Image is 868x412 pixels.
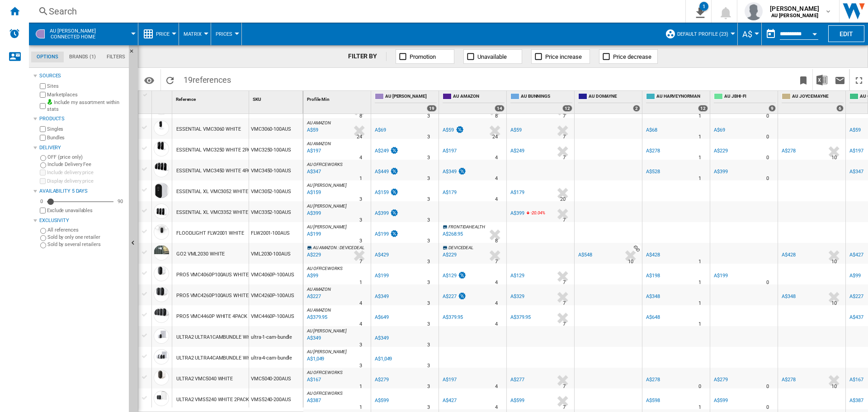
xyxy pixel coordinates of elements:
div: Last updated : Thursday, 11 September 2025 03:14 [306,126,318,135]
div: A$268.95 [443,231,463,237]
div: Delivery Time : 10 days [831,153,837,162]
div: A$348 [780,292,796,301]
div: AU [PERSON_NAME] 19 offers sold by AU ARLO [373,91,439,114]
div: 12 offers sold by AU HARVEYNORMAN [698,105,708,112]
div: Delivery [39,144,125,152]
img: promotionV3.png [458,292,467,300]
div: AU JBHI-FI 9 offers sold by AU JBHI-FI [712,91,778,114]
div: A$197 [441,375,457,384]
div: A$167 [848,375,863,384]
button: Unavailable [463,49,522,64]
div: A$599 [373,396,389,405]
div: A$197 [443,148,457,154]
img: promotionV3.png [458,271,467,279]
div: A$198 [646,273,660,279]
span: [PERSON_NAME] [770,4,819,13]
div: A$428 [645,251,660,260]
div: A$179 [509,188,524,197]
button: A$ [742,23,757,45]
label: Singles [47,126,125,133]
div: A$68 [646,127,657,133]
div: Delivery Time : 3 days [427,174,430,183]
div: A$399 [510,210,524,216]
div: A$59 [848,126,861,135]
div: A$278 [780,375,796,384]
div: A$387 [848,396,863,405]
button: Maximize [850,69,868,90]
div: A$348 [782,294,796,299]
span: Promotion [410,53,436,60]
div: A$279 [375,377,389,383]
div: A$599 [509,396,524,405]
div: A$199 [373,230,399,239]
div: A$599 [714,398,728,403]
div: Delivery Time : 1 day [359,174,362,183]
div: VMC3250-100AUS [249,139,303,160]
button: Edit [828,25,864,42]
div: AU AMAZON 14 offers sold by AU AMAZON [441,91,506,114]
span: SKU [253,97,261,102]
div: A$598 [645,396,660,405]
div: VMC3450-100AUS [249,160,303,180]
div: 9 offers sold by AU JBHI-FI [769,105,776,112]
div: A$429 [373,251,389,260]
span: AU JBHI-FI [724,93,776,101]
div: A$278 [646,148,660,154]
div: A$227 [848,292,863,301]
div: Delivery Time : 3 days [427,153,430,162]
button: AU [PERSON_NAME]Connected home [50,23,105,45]
div: Sort None [305,91,371,105]
input: All references [40,228,46,234]
div: Delivery Time : 1 day [698,174,701,183]
div: A$427 [441,396,457,405]
button: Open calendar [807,24,823,41]
input: Include Delivery Fee [40,162,46,168]
div: A$249 [510,148,524,154]
span: AU [PERSON_NAME] [307,204,346,208]
label: Exclude unavailables [47,207,125,214]
div: A$159 [373,188,399,197]
div: A$548 [578,252,592,258]
div: A$277 [509,375,524,384]
div: Sort None [154,91,172,105]
div: A$428 [646,252,660,258]
span: AU AMAZON [307,120,331,125]
div: Delivery Time : 0 day [766,174,769,183]
div: A$199 [714,273,728,279]
div: Default profile (23) [665,23,733,45]
div: A$129 [441,271,467,280]
input: Sold by several retailers [40,242,46,248]
input: Include my assortment within stats [40,100,46,112]
div: Delivery Time : 0 day [766,133,769,142]
div: A$399 [373,209,399,218]
div: A$179 [443,189,457,195]
span: references [193,75,231,85]
label: All references [47,227,125,233]
button: Prices [216,23,237,45]
div: ESSENTIAL VMC3450 WHITE 4PACK [176,161,257,181]
label: OFF (price only) [47,154,125,161]
div: Delivery Time : 0 day [766,153,769,162]
div: Delivery Time : 8 days [359,112,362,121]
div: 14 offers sold by AU AMAZON [495,105,505,112]
div: Delivery Time : 7 days [563,112,566,121]
div: A$648 [646,314,660,320]
button: Price decrease [599,49,658,64]
span: A$ [742,29,752,39]
div: Sources [39,72,125,80]
div: A$279 [714,377,728,383]
div: AU [PERSON_NAME]Connected home [33,23,133,45]
div: A$348 [645,292,660,301]
div: ESSENTIAL VMC3060 WHITE [176,119,241,140]
div: A$329 [510,294,524,299]
span: Price decrease [613,53,651,60]
div: Products [39,115,125,123]
div: A$278 [645,375,660,384]
div: A$437 [849,314,863,320]
span: Prices [216,31,232,37]
div: A$69 [375,127,386,133]
div: A$129 [443,273,457,279]
div: A$599 [510,398,524,403]
div: A$399 [712,167,728,176]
